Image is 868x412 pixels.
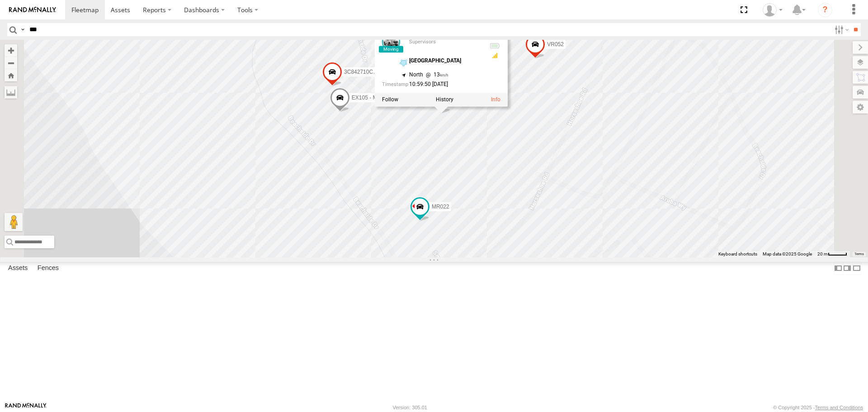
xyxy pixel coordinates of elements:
button: Drag Pegman onto the map to open Street View [5,213,23,231]
button: Map scale: 20 m per 39 pixels [815,251,850,257]
label: Search Query [19,23,26,36]
div: GSM Signal = 3 [490,52,500,60]
label: Realtime tracking of Asset [382,97,398,103]
a: Visit our Website [5,403,47,412]
div: Hayley Petersen [759,3,786,17]
div: Supervisors [409,40,482,45]
label: Map Settings [853,101,868,114]
div: © Copyright 2025 - [773,405,863,410]
button: Zoom out [5,57,17,69]
button: Zoom Home [5,69,17,81]
label: Hide Summary Table [852,262,861,275]
button: Zoom in [5,44,17,57]
label: Dock Summary Table to the Left [834,262,843,275]
span: MR022 [432,204,449,210]
span: Map data ©2025 Google [763,251,812,256]
span: 20 m [817,251,828,256]
label: Assets [4,262,32,275]
span: 3C842710C9A0 [344,69,382,76]
label: Measure [5,86,17,99]
span: VR052 [547,41,564,47]
div: No battery health information received from this device. [490,43,500,50]
div: Version: 305.01 [393,405,427,410]
span: EX105 - Mini [352,95,383,101]
a: Terms [854,252,864,256]
a: Terms and Conditions [815,405,863,410]
i: ? [818,3,832,17]
label: Dock Summary Table to the Right [843,262,852,275]
label: View Asset History [436,97,453,103]
span: 13 [423,72,449,78]
div: [GEOGRAPHIC_DATA] [409,58,482,64]
div: Date/time of location update [382,82,482,88]
label: Search Filter Options [831,23,850,36]
label: Fences [33,262,63,275]
img: rand-logo.svg [9,7,56,13]
a: View Asset Details [491,97,500,103]
span: North [409,72,423,78]
a: View Asset Details [382,33,400,51]
button: Keyboard shortcuts [718,251,757,257]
